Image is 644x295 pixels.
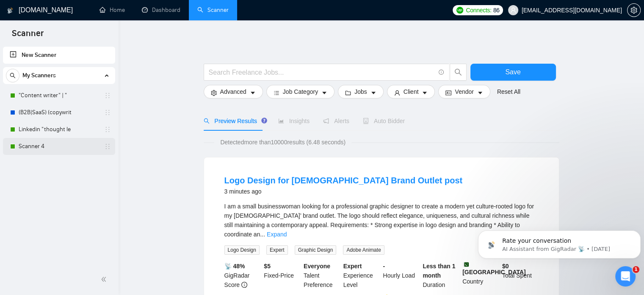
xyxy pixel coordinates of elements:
button: setting [627,3,641,17]
span: user [510,7,516,13]
span: Adobe Animate [343,245,384,255]
span: Client [404,87,419,96]
a: (B2B|SaaS) (copywrit [19,104,99,121]
span: folder [345,90,351,96]
span: setting [211,90,217,96]
button: idcardVendorcaret-down [438,85,490,98]
span: info-circle [241,282,247,288]
b: Expert [343,263,362,270]
span: holder [104,92,111,99]
iframe: Intercom live chat [615,266,636,287]
span: ... [260,231,265,238]
img: logo [7,4,13,17]
div: Talent Preference [302,261,342,289]
div: Total Spent [500,261,540,289]
div: Fixed-Price [262,261,302,289]
a: Reset All [497,87,520,96]
span: Detected more than 10000 results (6.48 seconds) [214,138,351,147]
span: Connects: [466,6,491,15]
span: Expert [266,245,288,255]
b: Everyone [304,263,330,270]
span: caret-down [250,90,256,96]
b: [GEOGRAPHIC_DATA] [462,261,526,275]
span: search [6,73,19,79]
b: 📡 48% [224,263,245,270]
b: - [383,263,385,270]
span: Graphic Design [295,245,337,255]
span: double-left [101,275,109,284]
img: 🇵🇰 [463,261,469,267]
span: caret-down [422,90,428,96]
span: Preview Results [204,118,265,124]
span: Scanner [5,27,50,45]
span: Vendor [455,87,473,96]
li: My Scanners [3,67,115,155]
b: $ 5 [264,263,271,270]
a: "Content writer" | " [19,87,99,104]
span: holder [104,126,111,133]
span: Advanced [220,87,246,96]
div: Duration [421,261,461,289]
span: 86 [493,6,500,15]
div: Hourly Load [381,261,421,289]
span: notification [323,118,329,124]
a: Linkedin "thought le [19,121,99,138]
img: upwork-logo.png [456,7,463,14]
span: I am a small businesswoman looking for a professional graphic designer to create a modern yet cul... [224,203,534,238]
span: search [204,118,210,124]
a: dashboardDashboard [142,6,180,14]
a: setting [627,7,641,14]
span: info-circle [439,70,444,75]
button: search [450,64,467,81]
button: folderJobscaret-down [338,85,384,98]
span: area-chart [278,118,284,124]
span: holder [104,143,111,150]
span: 1 [633,266,639,273]
div: GigRadar Score [223,261,263,289]
button: barsJob Categorycaret-down [266,85,334,98]
div: I am a small businesswoman looking for a professional graphic designer to create a modern yet cul... [224,202,539,239]
a: Expand [267,231,287,238]
a: New Scanner [10,47,108,64]
button: Save [470,64,556,81]
span: search [450,68,466,76]
span: Jobs [354,87,367,96]
div: Tooltip anchor [260,117,268,124]
span: setting [627,7,640,14]
span: My Scanners [22,67,56,84]
span: bars [274,90,279,96]
span: robot [363,118,369,124]
span: Auto Bidder [363,118,405,124]
input: Search Freelance Jobs... [209,67,435,78]
li: New Scanner [3,47,115,64]
button: userClientcaret-down [387,85,435,98]
div: Country [461,261,500,289]
button: settingAdvancedcaret-down [204,85,263,98]
span: holder [104,109,111,116]
button: search [6,69,19,82]
div: Experience Level [342,261,381,289]
a: Logo Design for [DEMOGRAPHIC_DATA] Brand Outlet post [224,176,463,185]
div: 3 minutes ago [224,186,463,197]
span: user [394,90,400,96]
span: Job Category [283,87,318,96]
span: idcard [445,90,451,96]
a: homeHome [100,6,125,14]
span: Save [505,67,520,77]
span: caret-down [370,90,376,96]
span: Logo Design [224,245,260,255]
a: searchScanner [197,6,229,14]
b: Less than 1 month [423,263,455,279]
span: caret-down [321,90,327,96]
a: Scanner 4 [19,138,99,155]
span: Alerts [323,118,349,124]
iframe: Intercom notifications message [475,213,644,272]
span: caret-down [477,90,483,96]
span: Insights [278,118,310,124]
